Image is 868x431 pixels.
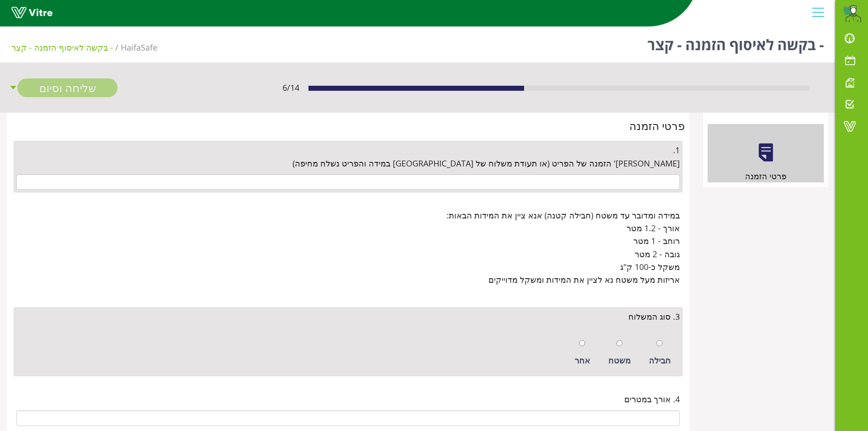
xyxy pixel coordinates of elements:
span: caret-down [9,78,17,97]
span: 1. [PERSON_NAME]' הזמנה של הפריט (או תעודת משלוח של [GEOGRAPHIC_DATA] במידה והפריט נשלח מחיפה) [293,144,680,170]
div: משטח [608,354,631,367]
span: 6 / 14 [282,81,299,94]
div: אחר [575,354,590,367]
div: חבילה [649,354,671,367]
span: 3. סוג המשלוח [628,310,680,323]
div: פרטי הזמנה [11,117,685,135]
div: פרטי הזמנה [708,170,824,182]
li: - בקשה לאיסוף הזמנה - קצר [11,41,121,54]
span: 151 [121,42,157,53]
img: d79e9f56-8524-49d2-b467-21e72f93baff.png [843,5,861,23]
span: 4. אורך במטרים [624,393,680,405]
h1: - בקשה לאיסוף הזמנה - קצר [647,23,824,62]
span: במידה ומדובר עד משטח (חבילה קטנה) אנא ציין את המידות הבאות: אורך - 1.2 מטר רוחב - 1 מטר גובה - 2 ... [447,209,680,286]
